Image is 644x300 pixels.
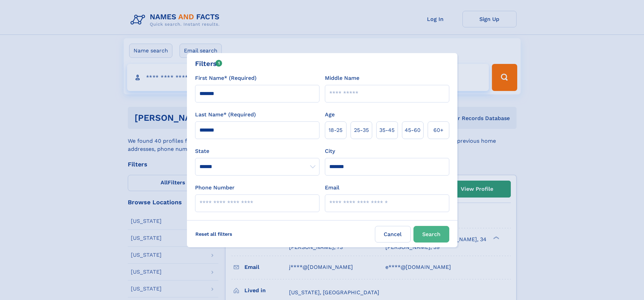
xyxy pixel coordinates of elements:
[325,111,335,119] label: Age
[379,126,395,134] span: 35‑45
[329,126,342,134] span: 18‑25
[195,74,257,82] label: First Name* (Required)
[433,126,444,134] span: 60+
[325,147,335,155] label: City
[413,226,449,243] button: Search
[195,59,222,69] div: Filters
[405,126,421,134] span: 45‑60
[325,74,359,82] label: Middle Name
[195,147,319,155] label: State
[195,111,256,119] label: Last Name* (Required)
[195,184,235,192] label: Phone Number
[191,226,237,242] label: Reset all filters
[325,184,339,192] label: Email
[354,126,369,134] span: 25‑35
[375,226,411,243] label: Cancel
